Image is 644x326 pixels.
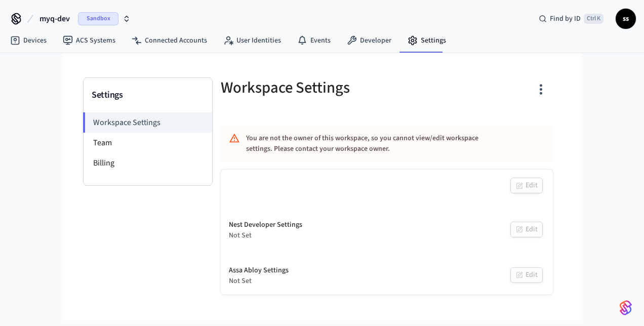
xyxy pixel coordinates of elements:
[339,31,399,50] a: Developer
[531,10,612,28] div: Find by IDCtrl K
[584,14,603,24] span: Ctrl K
[550,14,581,24] span: Find by ID
[124,31,215,50] a: Connected Accounts
[84,133,212,153] li: Team
[246,129,499,158] div: You are not the owner of this workspace, so you cannot view/edit workspace settings. Please conta...
[616,9,636,29] button: ss
[215,31,289,50] a: User Identities
[78,12,118,25] span: Sandbox
[55,31,124,50] a: ACS Systems
[620,300,632,316] img: SeamLogoGradient.69752ec5.svg
[229,276,289,287] div: Not Set
[229,230,302,241] div: Not Set
[39,13,70,25] span: myq-dev
[289,31,339,50] a: Events
[617,10,635,28] span: ss
[399,31,454,50] a: Settings
[92,88,204,102] h3: Settings
[229,220,302,230] div: Nest Developer Settings
[2,31,55,50] a: Devices
[84,153,212,173] li: Billing
[229,265,289,276] div: Assa Abloy Settings
[221,77,381,98] h5: Workspace Settings
[83,112,212,133] li: Workspace Settings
